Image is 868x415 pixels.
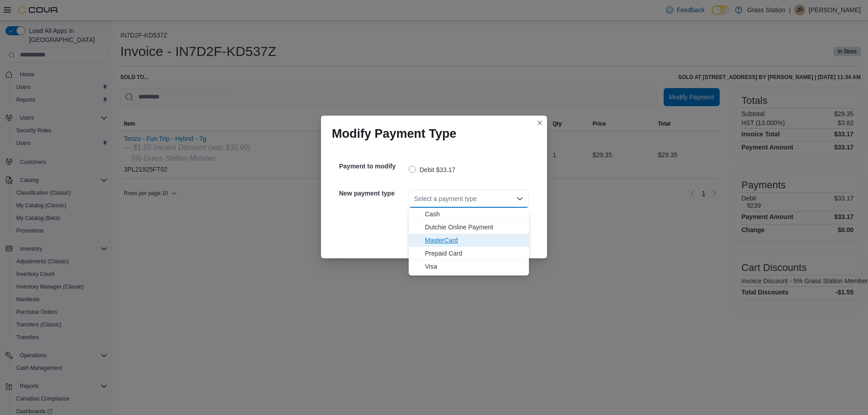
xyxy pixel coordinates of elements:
[534,117,545,128] button: Closes this modal window
[409,208,529,273] div: Choose from the following options
[425,223,524,232] span: Dutchie Online Payment
[425,262,524,271] span: Visa
[414,193,415,204] input: Accessible screen reader label
[339,157,407,175] h5: Payment to modify
[425,249,524,258] span: Prepaid Card
[516,195,524,202] button: Close list of options
[409,164,455,175] label: Debit $33.17
[409,247,529,260] button: Prepaid Card
[332,126,457,141] h1: Modify Payment Type
[409,208,529,221] button: Cash
[409,260,529,273] button: Visa
[409,234,529,247] button: MasterCard
[425,210,524,219] span: Cash
[425,236,524,245] span: MasterCard
[339,184,407,202] h5: New payment type
[409,221,529,234] button: Dutchie Online Payment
